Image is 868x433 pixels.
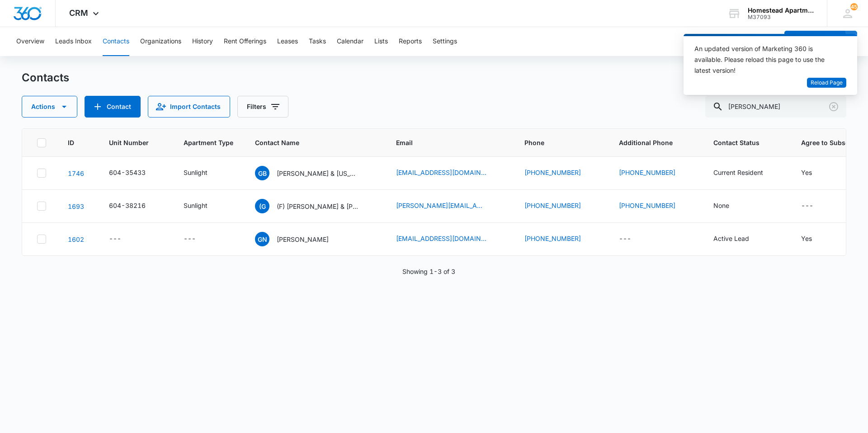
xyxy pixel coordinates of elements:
button: Add Contact [784,31,845,52]
div: Phone - (970) 632-3289 - Select to Edit Field [524,234,597,245]
span: ID [68,138,74,147]
button: Calendar [337,27,363,56]
a: [EMAIL_ADDRESS][DOMAIN_NAME] [396,168,486,177]
div: Phone - (720) 585-4884 - Select to Edit Field [524,201,597,212]
div: Unit Number - 604-38216 - Select to Edit Field [109,201,162,212]
div: --- [619,234,631,245]
div: --- [184,234,196,245]
p: [PERSON_NAME] & [US_STATE][PERSON_NAME] [277,169,358,178]
div: Email - gabrielnedela23@gmail.com - Select to Edit Field [396,234,503,245]
div: 604-38216 [109,201,146,210]
a: Navigate to contact details page for (F) Gabriel Ortiz & Alisia Tafolla [68,202,84,210]
div: Apartment Type - - Select to Edit Field [184,234,212,245]
div: 604-35433 [109,168,146,177]
button: Leads Inbox [55,27,92,56]
button: Rent Offerings [224,27,266,56]
div: Agree to Subscribe - Yes - Select to Edit Field [801,168,828,179]
div: Apartment Type - Sunlight - Select to Edit Field [184,201,224,212]
div: An updated version of Marketing 360 is available. Please reload this page to use the latest version! [694,43,835,76]
div: None [713,201,729,210]
span: Contact Name [255,138,361,147]
div: Additional Phone - - Select to Edit Field [619,234,647,245]
button: Overview [16,27,44,56]
button: Contacts [103,27,129,56]
input: Search Contacts [705,96,846,118]
div: Email - gabriel.ortiz4884@gmail.com - Select to Edit Field [396,201,503,212]
button: Lists [374,27,388,56]
span: GN [255,232,269,246]
div: Email - gabebrown0805@gmail.com - Select to Edit Field [396,168,503,179]
button: Clear [826,99,841,114]
button: Actions [22,96,77,118]
a: [PERSON_NAME][EMAIL_ADDRESS][DOMAIN_NAME] [396,201,486,210]
span: 45 [850,3,858,10]
div: Unit Number - - Select to Edit Field [109,234,137,245]
div: Contact Name - Gabriel Nedela - Select to Edit Field [255,232,345,246]
span: CRM [69,8,88,18]
div: Contact Status - None - Select to Edit Field [713,201,745,212]
a: Navigate to contact details page for Gabriel Brown & Virginia Lopez [68,169,84,177]
div: Sunlight [184,201,208,210]
a: [PHONE_NUMBER] [524,201,581,210]
span: Reload Page [811,79,843,87]
div: Active Lead [713,234,749,243]
span: Email [396,138,490,147]
h1: Contacts [22,71,69,85]
div: Unit Number - 604-35433 - Select to Edit Field [109,168,162,179]
p: Showing 1-3 of 3 [402,267,455,276]
a: [PHONE_NUMBER] [524,168,581,177]
div: account id [748,14,814,20]
span: Agree to Subscribe [801,138,861,147]
p: (F) [PERSON_NAME] & [PERSON_NAME] [277,202,358,211]
div: Additional Phone - (970) 576-9060 - Select to Edit Field [619,168,692,179]
div: Phone - (970) 397-7821 - Select to Edit Field [524,168,597,179]
button: Filters [237,96,288,118]
div: Agree to Subscribe - Yes - Select to Edit Field [801,234,828,245]
span: Apartment Type [184,138,233,147]
a: [PHONE_NUMBER] [619,201,675,210]
span: Phone [524,138,584,147]
a: Navigate to contact details page for Gabriel Nedela [68,235,84,243]
a: [PHONE_NUMBER] [524,234,581,243]
div: Contact Status - Current Resident - Select to Edit Field [713,168,779,179]
div: Apartment Type - Sunlight - Select to Edit Field [184,168,224,179]
div: Contact Name - Gabriel Brown & Virginia Lopez - Select to Edit Field [255,166,374,180]
button: Organizations [140,27,181,56]
a: [EMAIL_ADDRESS][DOMAIN_NAME] [396,234,486,243]
div: account name [748,7,814,14]
div: notifications count [850,3,858,10]
div: Contact Status - Active Lead - Select to Edit Field [713,234,765,245]
span: Contact Status [713,138,766,147]
button: Tasks [309,27,326,56]
div: Additional Phone - (970) 539-0000 - Select to Edit Field [619,201,692,212]
div: Contact Name - (F) Gabriel Ortiz & Alisia Tafolla - Select to Edit Field [255,199,374,213]
button: Import Contacts [148,96,230,118]
div: Sunlight [184,168,208,177]
div: Yes [801,234,812,243]
button: Reload Page [807,78,846,88]
a: [PHONE_NUMBER] [619,168,675,177]
div: Current Resident [713,168,763,177]
button: Add Contact [85,96,141,118]
button: Settings [433,27,457,56]
div: Yes [801,168,812,177]
span: (G [255,199,269,213]
div: --- [109,234,121,245]
span: GB [255,166,269,180]
p: [PERSON_NAME] [277,235,329,244]
div: --- [801,201,813,212]
span: Unit Number [109,138,162,147]
button: Leases [277,27,298,56]
button: History [192,27,213,56]
button: Reports [399,27,422,56]
div: Agree to Subscribe - - Select to Edit Field [801,201,830,212]
span: Additional Phone [619,138,692,147]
